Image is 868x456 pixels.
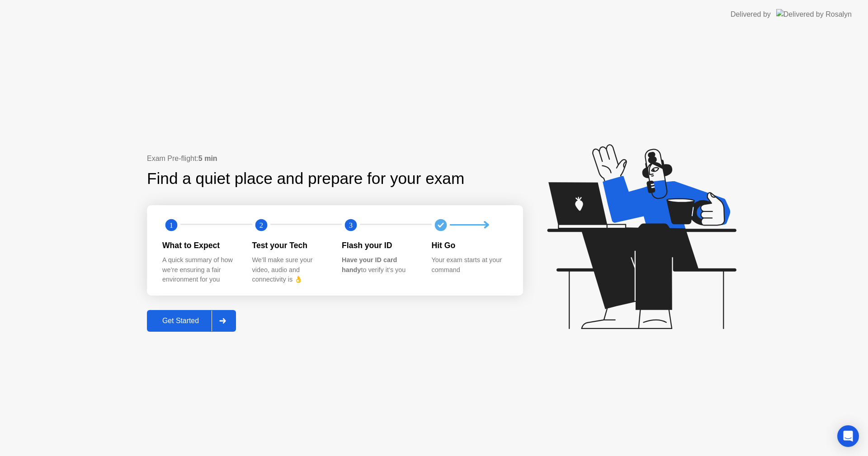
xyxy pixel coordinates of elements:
div: to verify it’s you [342,255,417,275]
text: 3 [349,221,353,229]
div: Test your Tech [252,240,328,251]
div: We’ll make sure your video, audio and connectivity is 👌 [252,255,328,285]
div: Open Intercom Messenger [837,425,859,447]
div: What to Expect [162,240,238,251]
text: 2 [259,221,263,229]
div: Find a quiet place and prepare for your exam [147,167,466,191]
div: Exam Pre-flight: [147,153,523,164]
div: A quick summary of how we’re ensuring a fair environment for you [162,255,238,285]
div: Your exam starts at your command [432,255,507,275]
img: Delivered by Rosalyn [776,9,852,19]
b: Have your ID card handy [342,256,397,273]
b: 5 min [198,155,217,162]
div: Delivered by [731,9,771,20]
button: Get Started [147,310,236,332]
div: Hit Go [432,240,507,251]
div: Flash your ID [342,240,417,251]
text: 1 [170,221,173,229]
div: Get Started [150,317,212,325]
